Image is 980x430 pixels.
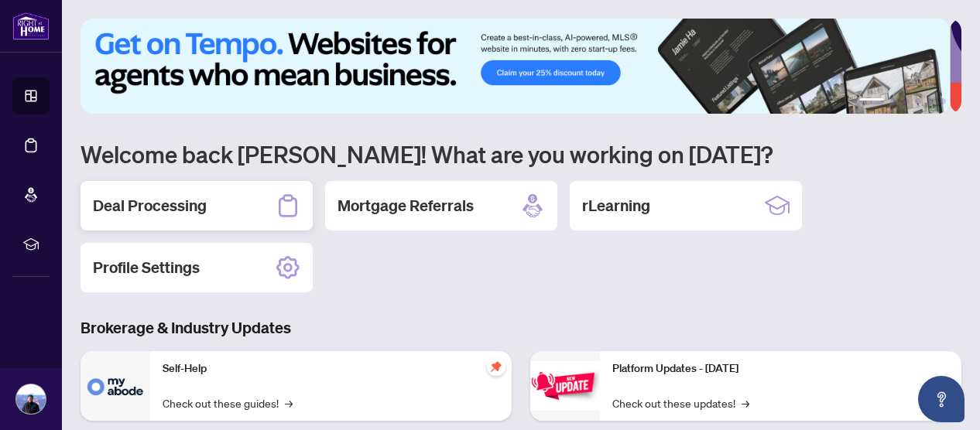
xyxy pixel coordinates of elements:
h3: Brokerage & Industry Updates [81,317,961,339]
h2: Mortgage Referrals [338,195,474,217]
h2: rLearning [582,195,650,217]
img: Slide 0 [81,19,950,114]
span: → [742,394,749,411]
span: pushpin [487,357,505,376]
a: Check out these updates!→ [612,394,749,411]
h1: Welcome back [PERSON_NAME]! What are you working on [DATE]? [81,139,961,169]
button: 2 [890,98,896,104]
span: → [285,394,293,411]
h2: Deal Processing [93,195,207,217]
button: 5 [927,98,934,104]
button: 6 [940,98,946,104]
img: Platform Updates - June 23, 2025 [530,361,600,410]
button: Open asap [918,376,965,422]
a: Check out these guides!→ [163,394,293,411]
img: logo [12,12,50,40]
button: 1 [859,98,884,104]
h2: Profile Settings [93,257,200,278]
p: Platform Updates - [DATE] [612,360,949,377]
p: Self-Help [163,360,499,377]
img: Self-Help [81,351,150,421]
button: 3 [903,98,909,104]
button: 4 [915,98,921,104]
img: Profile Icon [16,384,46,414]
